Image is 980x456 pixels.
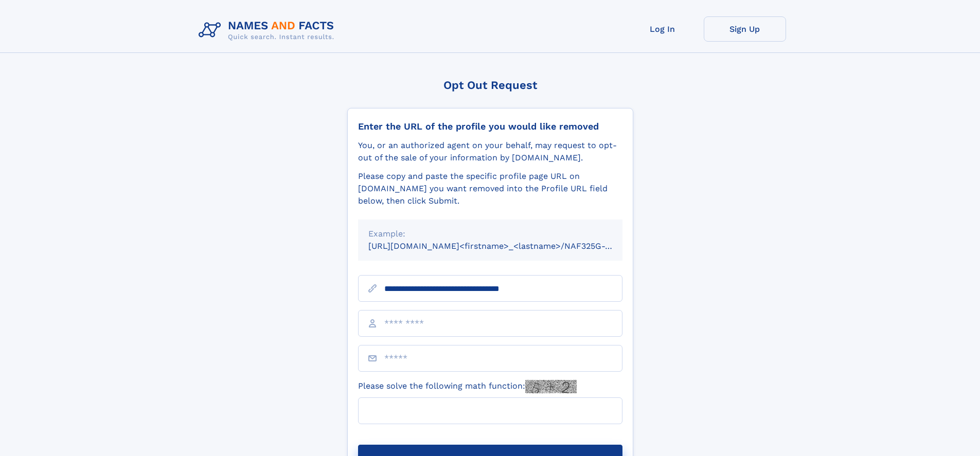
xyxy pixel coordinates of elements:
div: Enter the URL of the profile you would like removed [358,121,622,132]
a: Log In [621,16,704,42]
div: Opt Out Request [347,79,633,92]
a: Sign Up [704,16,786,42]
img: Logo Names and Facts [194,16,343,44]
label: Please solve the following math function: [358,380,577,393]
div: You, or an authorized agent on your behalf, may request to opt-out of the sale of your informatio... [358,139,622,164]
small: [URL][DOMAIN_NAME]<firstname>_<lastname>/NAF325G-xxxxxxxx [368,241,642,251]
div: Example: [368,228,612,240]
div: Please copy and paste the specific profile page URL on [DOMAIN_NAME] you want removed into the Pr... [358,170,622,207]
